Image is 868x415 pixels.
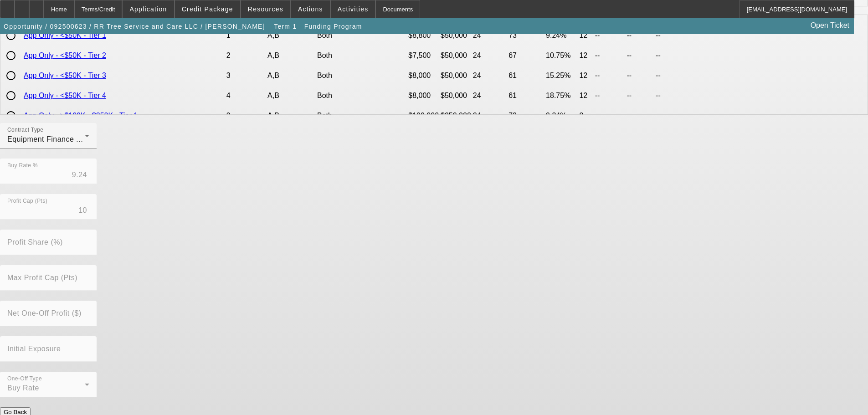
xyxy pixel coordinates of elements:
[655,106,675,125] td: --
[226,46,266,65] td: 2
[338,5,369,13] span: Activities
[579,66,593,85] td: 12
[317,46,370,65] td: Both
[545,66,578,85] td: 15.25%
[274,23,297,30] span: Term 1
[627,46,655,65] td: --
[7,198,47,204] mat-label: Profit Cap (Pts)
[508,66,544,85] td: 61
[545,86,578,105] td: 18.75%
[655,26,675,45] td: --
[408,106,439,125] td: $100,000
[408,66,439,85] td: $8,000
[317,66,370,85] td: Both
[267,66,316,85] td: A,B
[7,163,38,169] mat-label: Buy Rate %
[331,0,375,18] button: Activities
[7,376,42,382] mat-label: One-Off Type
[579,26,593,45] td: 12
[655,86,675,105] td: --
[408,26,439,45] td: $8,800
[226,66,266,85] td: 3
[807,18,853,33] a: Open Ticket
[317,86,370,105] td: Both
[7,127,43,133] mat-label: Contract Type
[248,5,283,13] span: Resources
[304,23,362,30] span: Funding Program
[182,5,233,13] span: Credit Package
[440,46,472,65] td: $50,000
[302,18,365,35] button: Funding Program
[226,106,266,125] td: 9
[24,112,138,119] a: App Only - >$100K - $250K - Tier 1
[545,26,578,45] td: 9.24%
[24,51,106,59] a: App Only - <$50K - Tier 2
[440,66,472,85] td: $50,000
[595,106,626,125] td: --
[508,46,544,65] td: 67
[473,66,507,85] td: 24
[7,135,113,143] span: Equipment Finance Agreement
[267,106,316,125] td: A,B
[440,106,472,125] td: $250,000
[129,5,167,13] span: Application
[508,26,544,45] td: 73
[267,46,316,65] td: A,B
[473,106,507,125] td: 24
[595,46,626,65] td: --
[579,106,593,125] td: 8
[7,274,77,282] mat-label: Max Profit Cap (Pts)
[579,86,593,105] td: 12
[579,46,593,65] td: 12
[440,86,472,105] td: $50,000
[508,106,544,125] td: 73
[317,106,370,125] td: Both
[473,26,507,45] td: 24
[545,106,578,125] td: 9.24%
[595,66,626,85] td: --
[24,92,106,99] a: App Only - <$50K - Tier 4
[298,5,323,13] span: Actions
[545,46,578,65] td: 10.75%
[175,0,240,18] button: Credit Package
[24,72,106,79] a: App Only - <$50K - Tier 3
[655,46,675,65] td: --
[226,86,266,105] td: 4
[291,0,330,18] button: Actions
[473,86,507,105] td: 24
[508,86,544,105] td: 61
[627,106,655,125] td: --
[655,66,675,85] td: --
[7,309,82,317] mat-label: Net One-Off Profit ($)
[595,26,626,45] td: --
[271,18,300,35] button: Term 1
[627,86,655,105] td: --
[473,46,507,65] td: 24
[627,66,655,85] td: --
[267,86,316,105] td: A,B
[408,46,439,65] td: $7,500
[595,86,626,105] td: --
[241,0,290,18] button: Resources
[440,26,472,45] td: $50,000
[408,86,439,105] td: $8,000
[4,23,265,30] span: Opportunity / 092500623 / RR Tree Service and Care LLC / [PERSON_NAME]
[627,26,655,45] td: --
[7,238,63,246] mat-label: Profit Share (%)
[123,0,174,18] button: Application
[7,345,61,353] mat-label: Initial Exposure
